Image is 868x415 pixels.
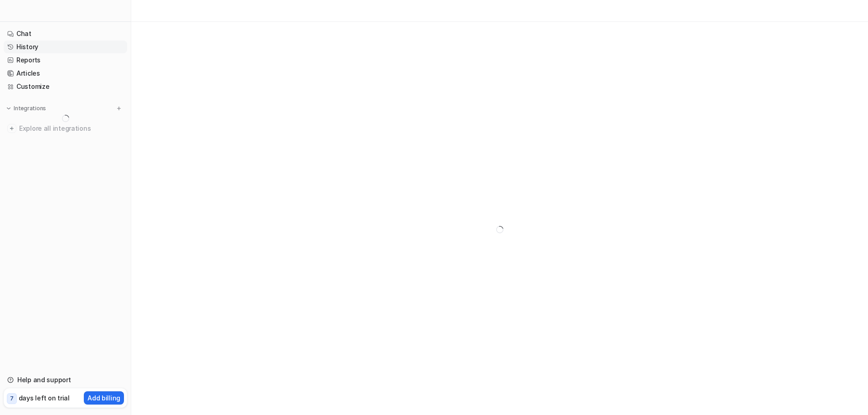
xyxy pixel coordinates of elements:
[4,27,127,40] a: Chat
[4,104,49,113] button: Integrations
[19,121,123,136] span: Explore all integrations
[5,105,12,112] img: expand menu
[4,54,127,67] a: Reports
[10,395,14,403] p: 7
[4,122,127,135] a: Explore all integrations
[4,41,127,53] a: History
[4,374,127,386] a: Help and support
[84,391,124,405] button: Add billing
[14,105,46,112] p: Integrations
[87,393,120,403] p: Add billing
[4,67,127,80] a: Articles
[19,393,70,403] p: days left on trial
[4,80,127,93] a: Customize
[7,124,16,133] img: explore all integrations
[116,105,122,112] img: menu_add.svg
